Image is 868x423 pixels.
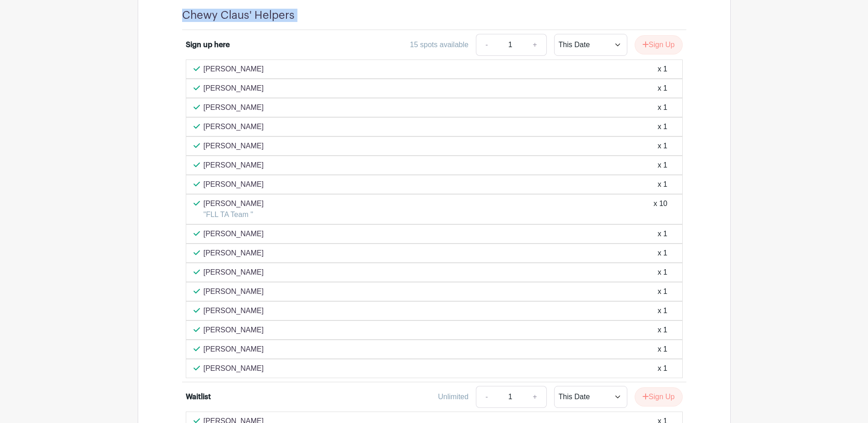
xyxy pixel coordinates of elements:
[523,34,546,56] a: +
[204,363,264,374] p: [PERSON_NAME]
[204,305,264,316] p: [PERSON_NAME]
[186,39,230,50] div: Sign up here
[658,141,667,152] div: x 1
[182,9,295,22] h4: Chewy Claus' Helpers
[204,160,264,171] p: [PERSON_NAME]
[658,179,667,190] div: x 1
[658,286,667,297] div: x 1
[658,363,667,374] div: x 1
[658,248,667,259] div: x 1
[658,160,667,171] div: x 1
[658,305,667,316] div: x 1
[204,209,264,220] p: "FLL TA Team "
[523,386,546,408] a: +
[204,64,264,75] p: [PERSON_NAME]
[635,35,683,54] button: Sign Up
[658,267,667,278] div: x 1
[204,83,264,94] p: [PERSON_NAME]
[204,102,264,113] p: [PERSON_NAME]
[658,102,667,113] div: x 1
[658,325,667,336] div: x 1
[204,325,264,336] p: [PERSON_NAME]
[186,391,211,402] div: Waitlist
[658,228,667,239] div: x 1
[204,286,264,297] p: [PERSON_NAME]
[635,387,683,407] button: Sign Up
[204,228,264,239] p: [PERSON_NAME]
[658,83,667,94] div: x 1
[204,267,264,278] p: [PERSON_NAME]
[204,121,264,132] p: [PERSON_NAME]
[204,248,264,259] p: [PERSON_NAME]
[653,198,667,220] div: x 10
[410,39,469,50] div: 15 spots available
[658,121,667,132] div: x 1
[204,179,264,190] p: [PERSON_NAME]
[438,391,469,402] div: Unlimited
[476,386,497,408] a: -
[476,34,497,56] a: -
[204,344,264,355] p: [PERSON_NAME]
[204,141,264,152] p: [PERSON_NAME]
[204,198,264,209] p: [PERSON_NAME]
[658,344,667,355] div: x 1
[658,64,667,75] div: x 1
